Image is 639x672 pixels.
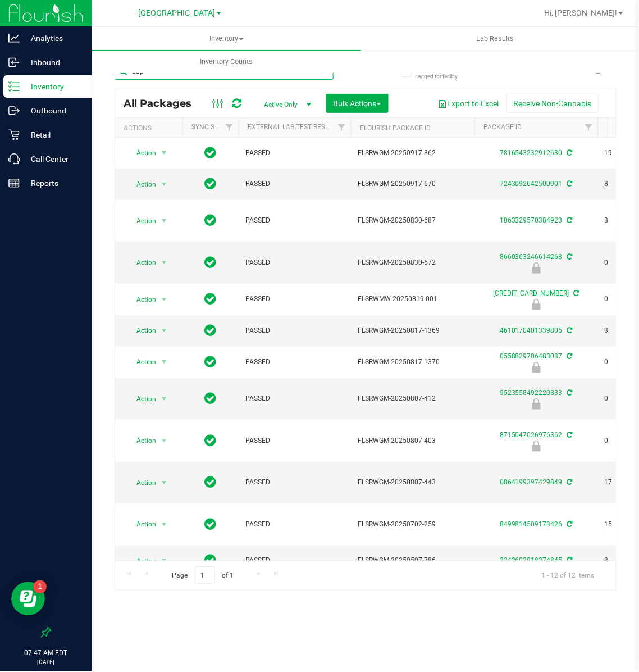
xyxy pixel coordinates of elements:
[500,557,563,565] a: 2242602918374845
[358,179,468,189] span: FLSRWGM-20250917-670
[500,326,563,334] a: 4610170401339805
[358,519,468,530] span: FLSRWGM-20250702-259
[92,50,361,74] a: Inventory Counts
[157,475,171,491] span: select
[205,433,217,448] span: In Sync
[157,354,171,370] span: select
[565,478,573,486] span: Sync from Compliance System
[358,435,468,446] span: FLSRWGM-20250807-403
[157,145,171,161] span: select
[358,257,468,268] span: FLSRWGM-20250830-672
[139,8,216,18] span: [GEOGRAPHIC_DATA]
[126,176,157,192] span: Action
[20,128,87,142] p: Retail
[500,216,563,224] a: 1063329570384923
[326,94,389,113] button: Bulk Actions
[40,627,52,638] label: Pin the sidebar to full width on large screens
[8,129,20,140] inline-svg: Retail
[500,520,563,528] a: 8499814509173426
[245,519,344,530] span: PASSED
[334,99,381,108] span: Bulk Actions
[157,292,171,307] span: select
[431,94,506,113] button: Export to Excel
[572,289,579,297] span: Sync from Compliance System
[494,289,569,297] a: [CREDIT_CARD_NUMBER]
[126,323,157,338] span: Action
[500,431,563,439] a: 8715047026976362
[92,34,361,44] span: Inventory
[332,118,351,137] a: Filter
[565,431,573,439] span: Sync from Compliance System
[358,325,468,336] span: FLSRWGM-20250817-1369
[126,145,157,161] span: Action
[11,582,45,616] iframe: Resource center
[358,294,468,305] span: FLSRWMW-20250819-001
[473,262,600,274] div: Newly Received
[245,325,344,336] span: PASSED
[361,27,630,51] a: Lab Results
[205,474,217,490] span: In Sync
[124,124,178,132] div: Actions
[20,152,87,166] p: Call Center
[462,34,530,44] span: Lab Results
[565,557,573,565] span: Sync from Compliance System
[8,57,20,68] inline-svg: Inbound
[205,516,217,532] span: In Sync
[157,433,171,448] span: select
[473,299,600,310] div: Quarantine
[245,179,344,189] span: PASSED
[205,176,217,192] span: In Sync
[124,97,203,110] span: All Packages
[205,291,217,307] span: In Sync
[205,212,217,228] span: In Sync
[157,213,171,229] span: select
[126,516,157,532] span: Action
[20,80,87,93] p: Inventory
[500,389,563,397] a: 9523558492220833
[205,323,217,338] span: In Sync
[245,556,344,566] span: PASSED
[245,294,344,305] span: PASSED
[195,567,215,584] input: 1
[157,255,171,270] span: select
[565,149,573,157] span: Sync from Compliance System
[245,477,344,488] span: PASSED
[506,94,599,113] button: Receive Non-Cannabis
[500,352,563,360] a: 0558829706483087
[245,393,344,404] span: PASSED
[565,253,573,261] span: Sync from Compliance System
[5,659,87,667] p: [DATE]
[473,441,600,452] div: Newly Received
[358,357,468,367] span: FLSRWGM-20250817-1370
[162,567,243,584] span: Page of 1
[579,118,598,137] a: Filter
[545,8,618,17] span: Hi, [PERSON_NAME]!
[157,553,171,569] span: select
[220,118,239,137] a: Filter
[358,477,468,488] span: FLSRWGM-20250807-443
[126,433,157,448] span: Action
[20,56,87,69] p: Inbound
[245,435,344,446] span: PASSED
[473,362,600,373] div: Newly Received
[92,27,361,51] a: Inventory
[191,123,235,131] a: Sync Status
[565,352,573,360] span: Sync from Compliance System
[500,180,563,188] a: 7243092642500901
[565,389,573,397] span: Sync from Compliance System
[157,323,171,338] span: select
[8,81,20,92] inline-svg: Inventory
[205,145,217,161] span: In Sync
[245,257,344,268] span: PASSED
[126,213,157,229] span: Action
[205,354,217,370] span: In Sync
[126,391,157,407] span: Action
[358,215,468,226] span: FLSRWGM-20250830-687
[565,326,573,334] span: Sync from Compliance System
[500,478,563,486] a: 0864199397429849
[248,123,336,131] a: External Lab Test Result
[20,31,87,45] p: Analytics
[205,553,217,569] span: In Sync
[565,520,573,528] span: Sync from Compliance System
